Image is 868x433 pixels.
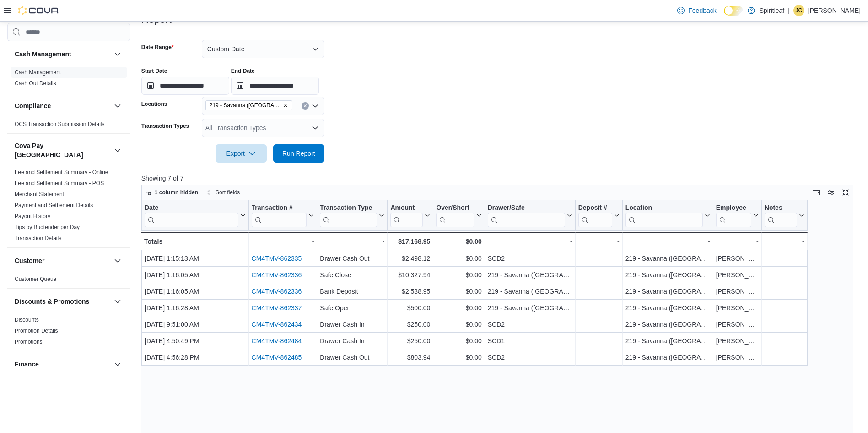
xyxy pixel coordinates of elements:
a: CM4TMV-862336 [251,288,302,295]
div: Deposit # [578,204,612,213]
button: Transaction # [251,204,314,227]
p: Spiritleaf [760,5,784,16]
div: - [320,236,384,247]
div: - [716,236,758,247]
div: $0.00 [436,352,481,363]
span: Payment and Settlement Details [15,202,93,209]
button: Finance [15,360,110,369]
div: [PERSON_NAME] [716,253,758,264]
div: Drawer Cash Out [320,352,384,363]
button: Finance [112,359,123,370]
span: 1 column hidden [155,189,198,196]
button: Clear input [302,102,309,110]
h3: Discounts & Promotions [15,297,89,306]
div: $0.00 [436,269,481,280]
button: Cova Pay [GEOGRAPHIC_DATA] [15,141,110,159]
a: Merchant Statement [15,191,64,197]
h3: Compliance [15,101,51,110]
div: $17,168.95 [390,236,430,247]
button: Amount [390,204,430,227]
div: SCD2 [488,253,572,264]
span: Customer Queue [15,275,56,283]
div: Location [625,204,702,213]
div: 219 - Savanna ([GEOGRAPHIC_DATA]) [625,352,710,363]
a: CM4TMV-862484 [251,337,302,345]
span: 219 - Savanna ([GEOGRAPHIC_DATA]) [210,101,281,110]
div: 219 - Savanna ([GEOGRAPHIC_DATA]) [625,302,710,313]
a: Customer Queue [15,276,56,282]
div: [PERSON_NAME] [716,352,758,363]
div: [DATE] 9:51:00 AM [145,319,246,330]
span: Payout History [15,213,50,220]
div: Notes [765,204,797,213]
span: Sort fields [216,189,240,196]
img: Cova [18,6,59,15]
a: Fee and Settlement Summary - POS [15,180,104,186]
button: Open list of options [312,102,319,110]
button: Customer [112,255,123,266]
div: Discounts & Promotions [7,314,130,351]
div: Employee [716,204,751,213]
button: Employee [716,204,758,227]
a: Promotion Details [15,328,58,334]
div: [DATE] 1:16:05 AM [145,286,246,297]
button: Enter fullscreen [840,187,851,198]
button: Cash Management [15,49,110,59]
input: Press the down key to open a popover containing a calendar. [231,77,319,95]
button: Open list of options [312,124,319,132]
a: CM4TMV-862485 [251,354,302,361]
div: [PERSON_NAME] [716,319,758,330]
button: Custom Date [202,40,324,58]
button: Over/Short [436,204,481,227]
div: Totals [144,236,246,247]
button: Notes [765,204,804,227]
div: Date [145,204,238,213]
div: Bank Deposit [320,286,384,297]
div: Transaction # URL [251,204,307,227]
label: Transaction Types [141,122,189,130]
span: Run Report [282,149,315,158]
div: 219 - Savanna ([GEOGRAPHIC_DATA]) [625,335,710,346]
a: Cash Out Details [15,80,56,87]
span: Tips by Budtender per Day [15,224,80,231]
div: SCD1 [488,335,572,346]
button: Transaction Type [320,204,384,227]
p: | [788,5,790,16]
div: Transaction Type [320,204,377,227]
div: 219 - Savanna ([GEOGRAPHIC_DATA]) [488,269,572,280]
a: Discounts [15,317,39,323]
a: CM4TMV-862434 [251,321,302,328]
h3: Cash Management [15,49,71,59]
a: Feedback [674,1,720,20]
div: $0.00 [436,335,481,346]
div: Over/Short [436,204,474,227]
div: Amount [390,204,423,227]
div: $10,327.94 [390,269,430,280]
div: Safe Open [320,302,384,313]
div: $2,498.12 [390,253,430,264]
a: Tips by Budtender per Day [15,224,80,230]
button: Location [625,204,710,227]
h3: Finance [15,360,39,369]
span: Discounts [15,316,39,323]
div: Drawer Cash Out [320,253,384,264]
div: Deposit # [578,204,612,227]
span: Promotions [15,338,43,345]
span: Export [221,144,261,163]
button: Run Report [273,144,324,163]
div: $0.00 [436,302,481,313]
button: Date [145,204,246,227]
div: - [765,236,804,247]
div: - [625,236,710,247]
div: $0.00 [436,236,481,247]
div: $250.00 [390,319,430,330]
div: [PERSON_NAME] [716,269,758,280]
div: Compliance [7,119,130,133]
button: Customer [15,256,110,265]
label: Start Date [141,67,167,75]
span: OCS Transaction Submission Details [15,121,105,128]
div: Employee [716,204,751,227]
div: $250.00 [390,335,430,346]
